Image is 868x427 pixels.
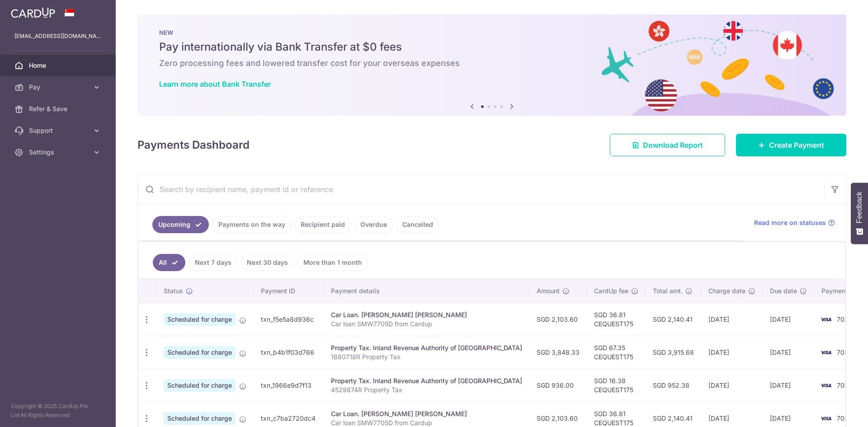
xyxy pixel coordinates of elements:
[153,254,185,271] a: All
[529,369,587,402] td: SGD 936.00
[164,346,236,359] span: Scheduled for charge
[164,412,236,425] span: Scheduled for charge
[701,336,763,369] td: [DATE]
[159,29,825,36] p: NEW
[254,369,324,402] td: txn_1966e9d7f13
[817,314,835,325] img: Bank Card
[189,254,237,271] a: Next 7 days
[396,216,439,233] a: Cancelled
[646,303,701,336] td: SGD 2,140.41
[164,286,183,296] span: Status
[837,348,853,356] span: 7030
[331,409,522,418] div: Car Loan. [PERSON_NAME] [PERSON_NAME]
[164,379,236,392] span: Scheduled for charge
[855,192,863,223] span: Feedback
[770,286,797,296] span: Due date
[331,376,522,385] div: Property Tax. Inland Revenue Authority of [GEOGRAPHIC_DATA]
[701,303,763,336] td: [DATE]
[763,369,814,402] td: [DATE]
[331,310,522,319] div: Car Loan. [PERSON_NAME] [PERSON_NAME]
[11,7,55,18] img: CardUp
[324,279,529,303] th: Payment details
[837,315,853,323] span: 7030
[297,254,368,271] a: More than 1 month
[529,303,587,336] td: SGD 2,103.60
[29,61,89,70] span: Home
[653,286,683,296] span: Total amt.
[594,286,628,296] span: CardUp fee
[817,380,835,391] img: Bank Card
[763,303,814,336] td: [DATE]
[537,286,560,296] span: Amount
[138,175,824,204] input: Search by recipient name, payment id or reference
[817,347,835,358] img: Bank Card
[29,126,89,135] span: Support
[643,140,703,150] span: Download Report
[837,381,853,389] span: 7030
[137,14,846,116] img: Bank transfer banner
[708,286,745,296] span: Charge date
[587,369,646,402] td: SGD 16.38 CEQUEST175
[159,80,271,89] a: Learn more about Bank Transfer
[254,279,324,303] th: Payment ID
[810,400,859,422] iframe: Opens a widget where you can find more information
[152,216,209,233] a: Upcoming
[212,216,291,233] a: Payments on the way
[769,140,824,150] span: Create Payment
[646,369,701,402] td: SGD 952.38
[587,303,646,336] td: SGD 36.81 CEQUEST175
[754,218,835,227] a: Read more on statuses
[254,336,324,369] td: txn_b4b1f03d766
[331,352,522,361] p: 1880718R Property Tax
[763,336,814,369] td: [DATE]
[29,148,89,157] span: Settings
[241,254,294,271] a: Next 30 days
[701,369,763,402] td: [DATE]
[851,183,868,244] button: Feedback - Show survey
[254,303,324,336] td: txn_f5e5a8d936c
[354,216,393,233] a: Overdue
[331,385,522,394] p: 4529874R Property Tax
[29,83,89,92] span: Pay
[529,336,587,369] td: SGD 3,848.33
[331,343,522,352] div: Property Tax. Inland Revenue Authority of [GEOGRAPHIC_DATA]
[159,40,825,54] h5: Pay internationally via Bank Transfer at $0 fees
[14,32,101,41] p: [EMAIL_ADDRESS][DOMAIN_NAME]
[331,319,522,328] p: Car loan SMW7705D from Cardup
[164,313,236,326] span: Scheduled for charge
[137,137,250,153] h4: Payments Dashboard
[736,134,846,156] a: Create Payment
[610,134,725,156] a: Download Report
[754,218,826,227] span: Read more on statuses
[587,336,646,369] td: SGD 67.35 CEQUEST175
[646,336,701,369] td: SGD 3,915.68
[29,104,89,113] span: Refer & Save
[295,216,351,233] a: Recipient paid
[159,58,825,69] h6: Zero processing fees and lowered transfer cost for your overseas expenses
